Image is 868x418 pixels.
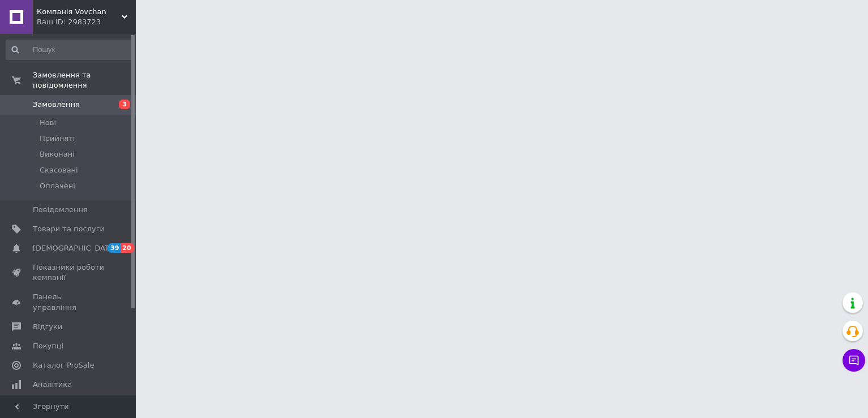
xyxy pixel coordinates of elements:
[33,380,72,390] span: Аналітика
[843,349,865,372] button: Чат з покупцем
[37,7,122,17] span: Компанія Vovchan
[33,262,105,283] span: Показники роботи компанії
[40,165,78,175] span: Скасовані
[40,149,75,160] span: Виконані
[6,40,134,60] input: Пошук
[33,292,105,312] span: Панель управління
[40,118,56,128] span: Нові
[33,322,62,332] span: Відгуки
[33,224,105,234] span: Товари та послуги
[40,133,75,144] span: Прийняті
[33,360,94,370] span: Каталог ProSale
[37,17,136,27] div: Ваш ID: 2983723
[40,181,75,191] span: Оплачені
[119,100,130,109] span: 3
[33,70,136,91] span: Замовлення та повідомлення
[33,100,80,110] span: Замовлення
[33,205,88,215] span: Повідомлення
[33,341,63,351] span: Покупці
[108,243,121,253] span: 39
[121,243,134,253] span: 20
[33,243,117,253] span: [DEMOGRAPHIC_DATA]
